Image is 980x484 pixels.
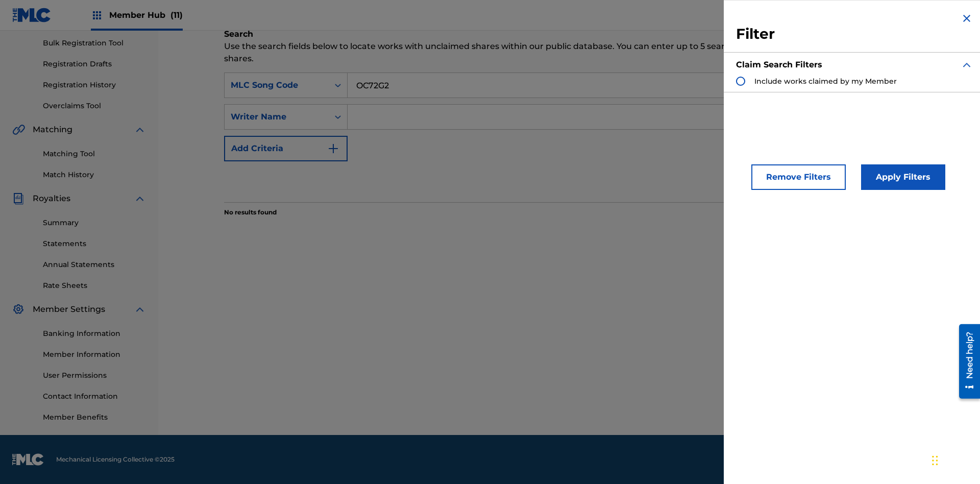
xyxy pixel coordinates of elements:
[134,124,146,136] img: expand
[43,412,146,423] a: Member Benefits
[43,170,146,180] a: Match History
[327,142,339,155] img: 9d2ae6d4665cec9f34b9.svg
[170,10,183,20] span: (11)
[134,303,146,316] img: expand
[12,8,52,22] img: MLC Logo
[43,349,146,360] a: Member Information
[754,77,897,86] span: Include works claimed by my Member
[12,453,44,466] img: logo
[134,192,146,205] img: expand
[224,28,914,40] h6: Search
[224,40,914,65] p: Use the search fields below to locate works with unclaimed shares within our public database. You...
[929,435,980,484] iframe: Chat Widget
[231,111,323,123] div: Writer Name
[12,124,25,136] img: Matching
[43,101,146,111] a: Overclaims Tool
[43,59,146,69] a: Registration Drafts
[43,217,146,228] a: Summary
[91,9,103,21] img: Top Rightsholders
[43,238,146,249] a: Statements
[43,149,146,159] a: Matching Tool
[43,328,146,339] a: Banking Information
[224,136,348,161] button: Add Criteria
[736,60,822,69] strong: Claim Search Filters
[961,59,973,71] img: expand
[33,124,72,136] span: Matching
[224,208,277,217] p: No results found
[43,370,146,381] a: User Permissions
[861,164,945,190] button: Apply Filters
[33,192,70,205] span: Royalties
[951,320,980,404] iframe: Resource Center
[231,79,323,91] div: MLC Song Code
[56,455,175,464] span: Mechanical Licensing Collective © 2025
[43,38,146,49] a: Bulk Registration Tool
[224,72,914,202] form: Search Form
[12,303,24,316] img: Member Settings
[43,391,146,402] a: Contact Information
[43,80,146,90] a: Registration History
[12,192,24,205] img: Royalties
[43,259,146,270] a: Annual Statements
[109,9,183,21] span: Member Hub
[961,12,973,25] img: close
[43,280,146,291] a: Rate Sheets
[33,303,105,316] span: Member Settings
[751,164,846,190] button: Remove Filters
[736,25,973,43] h3: Filter
[932,445,938,476] div: Drag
